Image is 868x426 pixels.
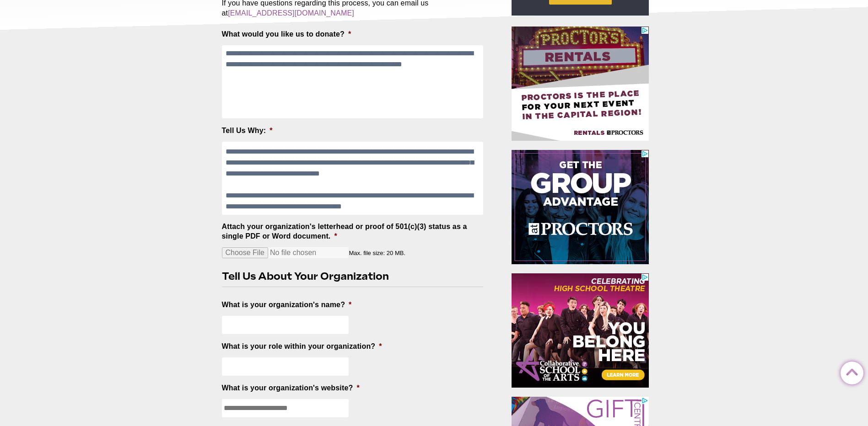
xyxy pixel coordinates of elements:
[222,269,476,283] h2: Tell Us About Your Organization
[222,383,360,393] label: What is your organization's website?
[222,30,351,39] label: What would you like us to donate?
[349,242,413,256] span: Max. file size: 20 MB.
[512,150,649,264] iframe: Advertisement
[222,126,273,136] label: Tell Us Why:
[222,342,382,351] label: What is your role within your organization?
[512,273,649,388] iframe: Advertisement
[512,27,649,141] iframe: Advertisement
[228,9,354,17] a: [EMAIL_ADDRESS][DOMAIN_NAME]
[222,300,352,310] label: What is your organization's name?
[222,222,484,241] label: Attach your organization's letterhead or proof of 501(c)(3) status as a single PDF or Word document.
[841,362,859,380] a: Back to Top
